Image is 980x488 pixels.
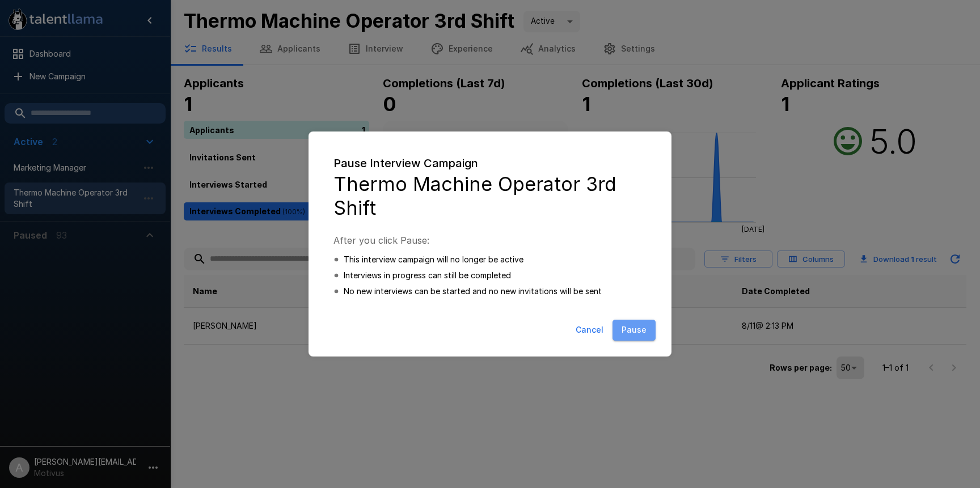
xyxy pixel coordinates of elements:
p: No new interviews can be started and no new invitations will be sent [344,286,602,297]
h4: Thermo Machine Operator 3rd Shift [333,172,647,220]
p: This interview campaign will no longer be active [344,254,523,265]
button: Pause [612,320,656,341]
p: Interviews in progress can still be completed [344,270,511,281]
button: Cancel [571,320,608,341]
h6: Pause Interview Campaign [333,154,647,172]
p: After you click Pause: [333,234,647,247]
